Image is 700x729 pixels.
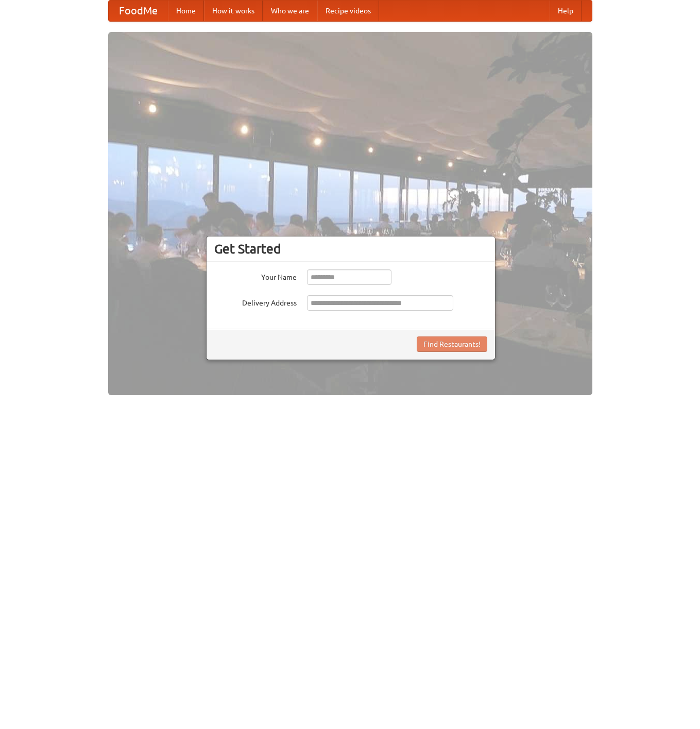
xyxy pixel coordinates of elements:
[550,1,582,21] a: Help
[109,1,168,21] a: FoodMe
[417,336,487,352] button: Find Restaurants!
[214,269,297,282] label: Your Name
[168,1,204,21] a: Home
[263,1,317,21] a: Who we are
[317,1,379,21] a: Recipe videos
[204,1,263,21] a: How it works
[214,241,487,257] h3: Get Started
[214,295,297,308] label: Delivery Address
